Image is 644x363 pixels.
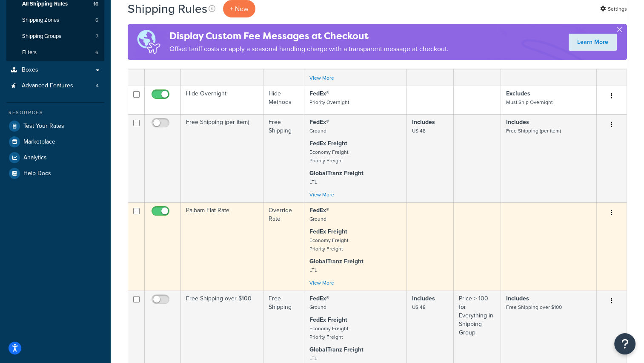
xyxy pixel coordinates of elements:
[22,82,73,89] span: Advanced Features
[22,0,68,8] span: All Shipping Rules
[96,82,99,89] span: 4
[309,89,329,98] strong: FedEx®
[506,118,529,127] strong: Includes
[181,202,263,291] td: Palbam Flat Rate
[96,33,98,40] span: 7
[263,202,304,291] td: Override Rate
[22,33,61,40] span: Shipping Groups
[263,86,304,114] td: Hide Methods
[6,29,104,44] a: Shipping Groups 7
[309,266,317,274] small: LTL
[309,169,364,178] strong: GlobalTranz Freight
[6,29,104,44] li: Shipping Groups
[95,17,98,24] span: 6
[309,191,334,199] a: View More
[309,294,329,303] strong: FedEx®
[23,170,51,177] span: Help Docs
[506,303,562,311] small: Free Shipping over $100
[22,66,38,74] span: Boxes
[506,294,529,303] strong: Includes
[6,78,104,94] li: Advanced Features
[263,114,304,202] td: Free Shipping
[6,150,104,165] a: Analytics
[93,0,98,8] span: 16
[600,3,627,15] a: Settings
[22,17,59,24] span: Shipping Zones
[309,279,334,287] a: View More
[309,139,347,148] strong: FedEx Freight
[412,303,426,311] small: US 48
[309,354,317,362] small: LTL
[309,325,348,341] small: Economy Freight Priority Freight
[6,109,104,116] div: Resources
[6,12,104,28] a: Shipping Zones 6
[412,118,435,127] strong: Includes
[309,74,334,82] a: View More
[23,154,47,161] span: Analytics
[309,345,364,354] strong: GlobalTranz Freight
[309,257,364,266] strong: GlobalTranz Freight
[6,166,104,181] a: Help Docs
[614,333,635,354] button: Open Resource Center
[95,49,98,56] span: 6
[506,89,530,98] strong: Excludes
[309,303,326,311] small: Ground
[309,98,349,106] small: Priority Overnight
[23,123,64,130] span: Test Your Rates
[22,49,37,56] span: Filters
[569,34,617,51] a: Learn More
[6,45,104,60] li: Filters
[506,98,552,106] small: Must Ship Overnight
[412,127,426,135] small: US 48
[412,294,435,303] strong: Includes
[309,178,317,186] small: LTL
[309,148,348,164] small: Economy Freight Priority Freight
[128,24,169,60] img: duties-banner-06bc72dcb5fe05cb3f9472aba00be2ae8eb53ab6f0d8bb03d382ba314ac3c341.png
[6,78,104,94] a: Advanced Features 4
[309,118,329,127] strong: FedEx®
[309,215,326,223] small: Ground
[169,29,449,43] h4: Display Custom Fee Messages at Checkout
[309,206,329,215] strong: FedEx®
[181,86,263,114] td: Hide Overnight
[309,236,348,253] small: Economy Freight Priority Freight
[128,0,207,17] h1: Shipping Rules
[6,134,104,150] a: Marketplace
[6,12,104,28] li: Shipping Zones
[309,315,347,324] strong: FedEx Freight
[169,43,449,55] p: Offset tariff costs or apply a seasonal handling charge with a transparent message at checkout.
[6,45,104,60] a: Filters 6
[6,118,104,134] a: Test Your Rates
[23,138,55,146] span: Marketplace
[309,127,326,135] small: Ground
[506,127,561,135] small: Free Shipping (per item)
[309,227,347,236] strong: FedEx Freight
[6,62,104,78] a: Boxes
[181,114,263,202] td: Free Shipping (per item)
